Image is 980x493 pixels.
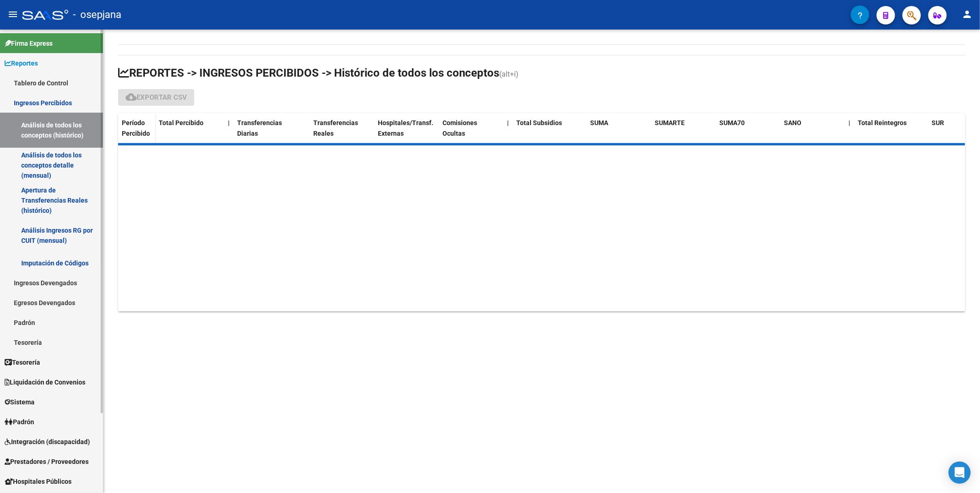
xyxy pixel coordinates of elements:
[513,113,577,152] datatable-header-cell: Total Subsidios
[118,66,499,79] span: REPORTES -> INGRESOS PERCIBIDOS -> Histórico de todos los conceptos
[651,113,716,152] datatable-header-cell: SUMARTE
[313,119,358,137] span: Transferencias Reales
[5,38,53,48] span: Firma Express
[5,457,89,467] span: Prestadores / Proveedores
[118,113,155,152] datatable-header-cell: Período Percibido
[858,119,907,126] span: Total Reintegros
[125,91,137,102] mat-icon: cloud_download
[73,5,121,25] span: - osepjana
[503,113,513,152] datatable-header-cell: |
[586,113,651,152] datatable-header-cell: SUMA
[125,93,187,102] span: Exportar CSV
[378,119,433,137] span: Hospitales/Transf. Externas
[5,357,40,367] span: Tesorería
[516,119,562,126] span: Total Subsidios
[949,462,971,484] div: Open Intercom Messenger
[122,119,150,137] span: Período Percibido
[439,113,503,152] datatable-header-cell: Comisiones Ocultas
[716,113,780,152] datatable-header-cell: SUMA70
[5,476,72,487] span: Hospitales Públicos
[932,119,944,126] span: SUR
[507,119,509,126] span: |
[374,113,439,152] datatable-header-cell: Hospitales/Transf. Externas
[233,113,298,152] datatable-header-cell: Transferencias Diarias
[590,119,608,126] span: SUMA
[224,113,233,152] datatable-header-cell: |
[7,9,18,20] mat-icon: menu
[159,119,203,126] span: Total Percibido
[780,113,845,152] datatable-header-cell: SANO
[118,89,194,106] button: Exportar CSV
[849,119,850,126] span: |
[237,119,282,137] span: Transferencias Diarias
[845,113,854,152] datatable-header-cell: |
[5,377,85,387] span: Liquidación de Convenios
[5,58,38,68] span: Reportes
[442,119,477,137] span: Comisiones Ocultas
[155,113,224,152] datatable-header-cell: Total Percibido
[228,119,230,126] span: |
[5,437,90,447] span: Integración (discapacidad)
[655,119,685,126] span: SUMARTE
[5,417,34,427] span: Padrón
[5,397,35,407] span: Sistema
[854,113,919,152] datatable-header-cell: Total Reintegros
[499,70,519,78] span: (alt+i)
[719,119,745,126] span: SUMA70
[962,9,973,20] mat-icon: person
[310,113,374,152] datatable-header-cell: Transferencias Reales
[784,119,801,126] span: SANO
